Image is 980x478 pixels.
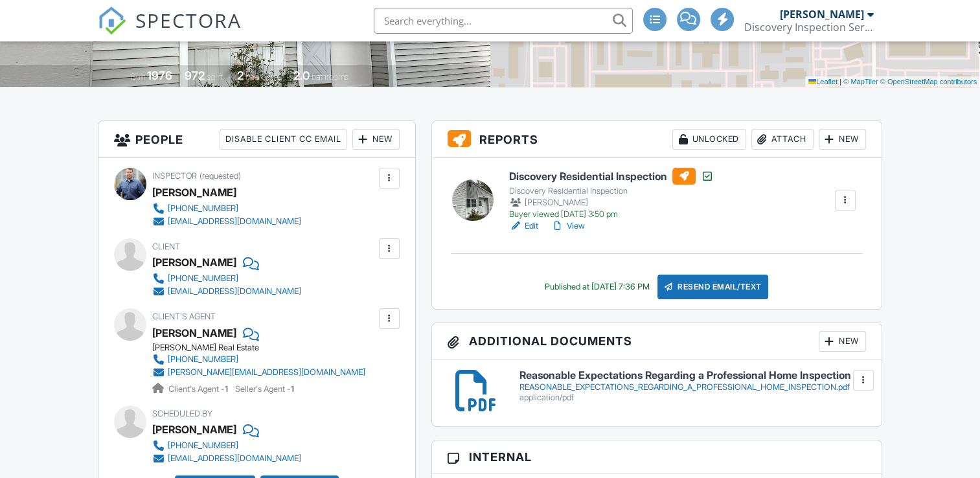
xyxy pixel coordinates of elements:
img: The Best Home Inspection Software - Spectora [98,6,126,35]
a: © OpenStreetMap contributors [880,78,977,85]
div: Attach [751,129,814,150]
div: REASONABLE_EXPECTATIONS_REGARDING_A_PROFESSIONAL_HOME_INSPECTION.pdf [519,382,865,393]
div: [PERSON_NAME] [509,196,714,209]
div: [PERSON_NAME] Real Estate [152,343,376,353]
div: 972 [185,69,205,82]
h3: Additional Documents [432,323,882,360]
span: sq. ft. [207,72,225,82]
h3: Internal [432,440,882,474]
div: Resend Email/Text [657,275,769,299]
span: Client's Agent - [168,384,230,394]
a: Edit [509,220,538,233]
span: Seller's Agent - [235,384,294,394]
h3: Reports [432,121,882,158]
div: Unlocked [672,129,746,150]
a: Reasonable Expectations Regarding a Professional Home Inspection REASONABLE_EXPECTATIONS_REGARDIN... [519,370,865,403]
h3: People [98,121,415,158]
div: Published at [DATE] 7:36 PM [545,282,650,292]
a: [PHONE_NUMBER] [152,202,301,215]
div: New [819,331,866,352]
span: Inspector [152,171,197,181]
span: bedrooms [245,72,281,82]
div: [EMAIL_ADDRESS][DOMAIN_NAME] [168,453,301,464]
a: [PERSON_NAME][EMAIL_ADDRESS][DOMAIN_NAME] [152,366,365,379]
div: [PERSON_NAME] [780,8,864,21]
a: SPECTORA [98,17,242,45]
a: [PHONE_NUMBER] [152,439,301,452]
div: New [352,129,400,150]
h6: Reasonable Expectations Regarding a Professional Home Inspection [519,370,865,381]
div: [PHONE_NUMBER] [168,354,238,365]
div: [PHONE_NUMBER] [168,440,238,451]
strong: 1 [225,384,228,394]
a: [PHONE_NUMBER] [152,353,365,366]
div: [PERSON_NAME] [152,183,236,202]
a: [EMAIL_ADDRESS][DOMAIN_NAME] [152,215,301,228]
div: [PERSON_NAME][EMAIL_ADDRESS][DOMAIN_NAME] [168,367,365,378]
span: SPECTORA [135,6,242,34]
div: Disable Client CC Email [220,129,347,150]
div: 2.0 [293,69,310,82]
h6: Discovery Residential Inspection [509,168,714,185]
span: bathrooms [312,72,348,82]
span: | [839,78,841,85]
a: Leaflet [808,78,838,85]
a: [PERSON_NAME] [152,323,236,343]
div: [PHONE_NUMBER] [168,273,238,284]
div: Discovery Residential Inspection [509,186,714,196]
a: [PHONE_NUMBER] [152,272,301,285]
div: Discovery Inspection Services [744,21,874,34]
a: [EMAIL_ADDRESS][DOMAIN_NAME] [152,285,301,298]
div: application/pdf [519,393,865,403]
div: [PHONE_NUMBER] [168,203,238,214]
a: View [551,220,585,233]
span: Client [152,242,180,251]
div: [PERSON_NAME] [152,420,236,439]
a: [EMAIL_ADDRESS][DOMAIN_NAME] [152,452,301,465]
div: 1976 [147,69,172,82]
div: 2 [237,69,244,82]
div: [PERSON_NAME] [152,253,236,272]
a: Discovery Residential Inspection Discovery Residential Inspection [PERSON_NAME] Buyer viewed [DAT... [509,168,714,220]
span: Built [131,72,145,82]
div: [EMAIL_ADDRESS][DOMAIN_NAME] [168,286,301,297]
div: [EMAIL_ADDRESS][DOMAIN_NAME] [168,216,301,227]
a: © MapTiler [843,78,878,85]
input: Search everything... [374,8,633,34]
span: Client's Agent [152,312,216,321]
span: Scheduled By [152,409,212,418]
span: (requested) [199,171,241,181]
div: New [819,129,866,150]
strong: 1 [291,384,294,394]
div: Buyer viewed [DATE] 3:50 pm [509,209,714,220]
